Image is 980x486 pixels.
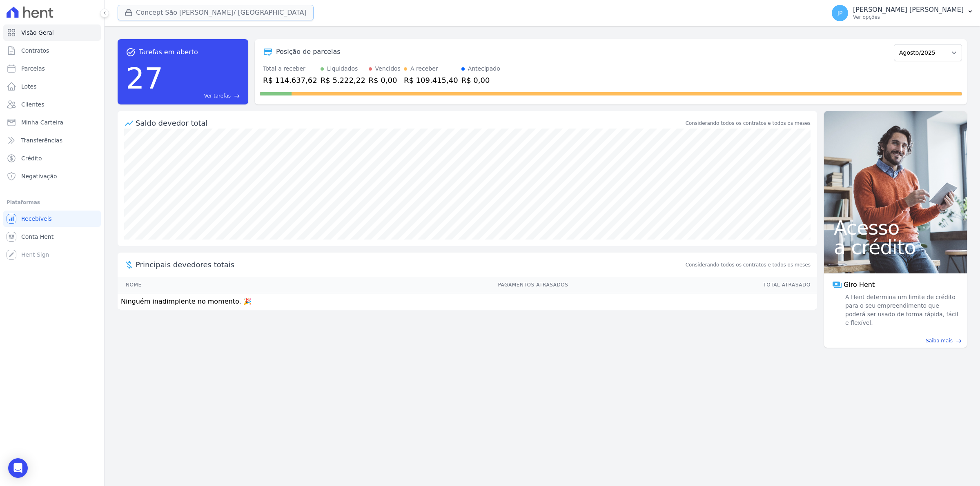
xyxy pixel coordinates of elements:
[21,233,53,241] span: Conta Hent
[263,64,317,73] div: Total a receber
[3,168,101,184] a: Negativação
[834,218,957,237] span: Acesso
[3,60,101,77] a: Parcelas
[3,211,101,227] a: Recebíveis
[7,198,98,207] div: Plataformas
[3,42,101,59] a: Contratos
[243,277,568,293] th: Pagamentos Atrasados
[3,24,101,41] a: Visão Geral
[8,458,28,478] div: Open Intercom Messenger
[136,118,684,129] div: Saldo devedor total
[139,47,198,57] span: Tarefas em aberto
[3,96,101,113] a: Clientes
[21,154,42,162] span: Crédito
[837,10,843,16] span: JP
[21,64,45,73] span: Parcelas
[375,64,401,73] div: Vencidos
[461,75,500,86] div: R$ 0,00
[21,136,62,144] span: Transferências
[21,172,57,180] span: Negativação
[956,338,962,344] span: east
[118,277,243,293] th: Nome
[21,118,63,126] span: Minha Carteira
[126,47,136,57] span: task_alt
[21,47,49,55] span: Contratos
[3,132,101,149] a: Transferências
[321,75,365,86] div: R$ 5.222,22
[136,259,684,270] span: Principais devedores totais
[21,215,52,223] span: Recebíveis
[369,75,401,86] div: R$ 0,00
[263,75,317,86] div: R$ 114.637,62
[686,120,811,127] div: Considerando todos os contratos e todos os meses
[569,277,817,293] th: Total Atrasado
[167,92,240,100] a: Ver tarefas east
[118,293,817,310] td: Ninguém inadimplente no momento. 🎉
[404,75,458,86] div: R$ 109.415,40
[926,337,953,344] span: Saiba mais
[21,100,44,109] span: Clientes
[21,82,37,91] span: Lotes
[829,337,962,344] a: Saiba mais east
[3,229,101,245] a: Conta Hent
[327,64,358,73] div: Liquidados
[853,14,964,20] p: Ver opções
[3,150,101,166] a: Crédito
[3,78,101,95] a: Lotes
[844,280,875,290] span: Giro Hent
[276,47,341,57] div: Posição de parcelas
[118,5,314,20] button: Concept São [PERSON_NAME]/ [GEOGRAPHIC_DATA]
[234,93,240,99] span: east
[834,237,957,257] span: a crédito
[686,261,811,269] span: Considerando todos os contratos e todos os meses
[410,64,438,73] div: A receber
[21,29,54,37] span: Visão Geral
[844,293,959,327] span: A Hent determina um limite de crédito para o seu empreendimento que poderá ser usado de forma ráp...
[126,57,163,100] div: 27
[853,6,964,14] p: [PERSON_NAME] [PERSON_NAME]
[3,114,101,131] a: Minha Carteira
[468,64,500,73] div: Antecipado
[204,92,231,100] span: Ver tarefas
[825,2,980,24] button: JP [PERSON_NAME] [PERSON_NAME] Ver opções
